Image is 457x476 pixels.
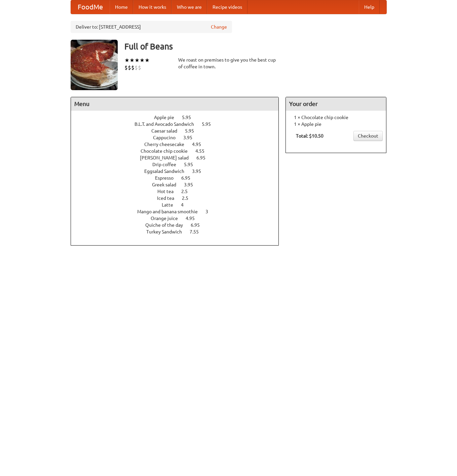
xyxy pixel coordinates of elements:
[186,216,201,221] span: 4.95
[146,229,211,234] a: Turkey Sandwich 7.55
[162,202,196,208] a: Latte 4
[157,195,181,201] span: Iced tea
[135,64,138,71] li: $
[178,57,279,70] div: We roast on premises to give you the best cup of coffee in town.
[145,222,212,228] a: Quiche of the day 6.95
[157,195,201,201] a: Iced tea 2.5
[135,121,201,127] span: B.L.T. and Avocado Sandwich
[138,64,141,71] li: $
[71,21,232,33] div: Deliver to: [STREET_ADDRESS]
[152,182,205,187] a: Greek salad 3.95
[128,64,131,71] li: $
[151,216,185,221] span: Orange juice
[135,121,223,127] a: B.L.T. and Avocado Sandwich 5.95
[157,189,200,194] a: Hot tea 2.5
[184,182,200,187] span: 3.95
[152,162,183,167] span: Drip coffee
[140,155,218,160] a: [PERSON_NAME] salad 6.95
[137,209,221,214] a: Mango and banana smoothie 3
[133,0,172,14] a: How it works
[137,209,204,214] span: Mango and banana smoothie
[124,40,387,53] h3: Full of Beans
[181,202,190,208] span: 4
[172,0,207,14] a: Who we are
[184,162,200,167] span: 5.95
[359,0,380,14] a: Help
[162,202,180,208] span: Latte
[185,128,201,134] span: 5.95
[151,216,207,221] a: Orange juice 4.95
[151,128,184,134] span: Caesar salad
[191,222,206,228] span: 6.95
[205,209,215,214] span: 3
[124,64,128,71] li: $
[129,57,135,64] li: ★
[71,97,279,111] h4: Menu
[153,135,205,140] a: Cappucino 3.95
[146,229,189,234] span: Turkey Sandwich
[289,114,383,121] li: 1 × Chocolate chip cookie
[157,189,180,194] span: Hot tea
[155,175,180,181] span: Espresso
[153,135,182,140] span: Cappucino
[154,115,181,120] span: Apple pie
[110,0,133,14] a: Home
[207,0,247,14] a: Recipe videos
[141,148,194,154] span: Chocolate chip cookie
[192,169,208,174] span: 3.95
[71,40,118,90] img: angular.jpg
[289,121,383,127] li: 1 × Apple pie
[144,169,214,174] a: Eggsalad Sandwich 3.95
[152,182,183,187] span: Greek salad
[286,97,386,111] h4: Your order
[144,169,191,174] span: Eggsalad Sandwich
[141,148,217,154] a: Chocolate chip cookie 4.55
[135,57,140,64] li: ★
[195,148,211,154] span: 4.55
[152,162,205,167] a: Drip coffee 5.95
[140,155,195,160] span: [PERSON_NAME] salad
[190,229,205,234] span: 7.55
[154,115,203,120] a: Apple pie 5.95
[211,24,227,30] a: Change
[151,128,206,134] a: Caesar salad 5.95
[144,142,191,147] span: Cherry cheesecake
[140,57,145,64] li: ★
[196,155,212,160] span: 6.95
[71,0,110,14] a: FoodMe
[181,175,197,181] span: 6.95
[182,115,198,120] span: 5.95
[202,121,218,127] span: 5.95
[145,57,150,64] li: ★
[145,222,190,228] span: Quiche of the day
[144,142,214,147] a: Cherry cheesecake 4.95
[124,57,129,64] li: ★
[353,131,383,141] a: Checkout
[155,175,203,181] a: Espresso 6.95
[192,142,208,147] span: 4.95
[131,64,135,71] li: $
[183,135,199,140] span: 3.95
[296,133,323,139] b: Total: $10.50
[182,195,195,201] span: 2.5
[181,189,194,194] span: 2.5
